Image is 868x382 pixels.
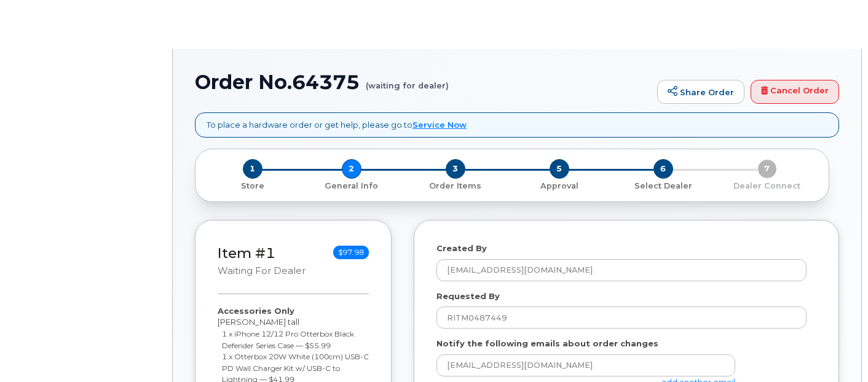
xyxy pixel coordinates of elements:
a: 1 Store [205,179,299,192]
span: 5 [550,159,569,179]
small: (waiting for dealer) [366,71,449,90]
p: Order Items [408,181,502,192]
small: 1 x iPhone 12/12 Pro Otterbox Black Defender Series Case — $55.99 [222,329,354,350]
input: Example: john@appleseed.com [436,354,735,376]
a: Service Now [412,120,467,130]
h1: Order No.64375 [195,71,651,93]
p: Store [210,181,294,192]
span: 6 [653,159,673,179]
label: Requested By [436,290,500,302]
a: Share Order [657,80,744,104]
p: Select Dealer [616,181,710,192]
a: Item #1 [218,244,275,262]
a: 3 Order Items [403,179,507,192]
a: 5 Approval [507,179,611,192]
strong: Accessories Only [218,306,294,316]
input: Example: John Smith [436,306,807,329]
span: 1 [243,159,262,179]
label: Created By [436,243,487,254]
span: $97.98 [333,246,369,259]
small: waiting for dealer [218,265,306,276]
span: 3 [446,159,465,179]
label: Notify the following emails about order changes [436,338,658,349]
p: To place a hardware order or get help, please go to [207,119,467,131]
a: Cancel Order [751,80,839,104]
a: 6 Select Dealer [611,179,715,192]
p: Approval [512,181,606,192]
